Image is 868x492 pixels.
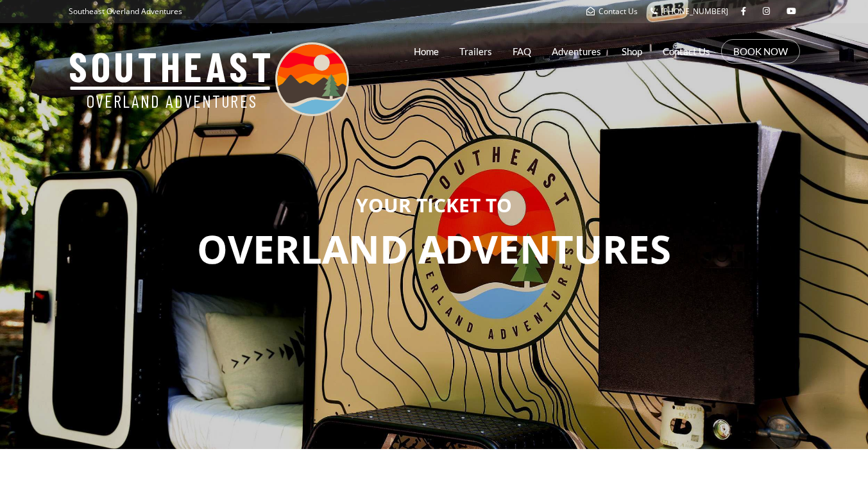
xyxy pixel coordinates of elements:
[10,222,858,277] p: OVERLAND ADVENTURES
[651,6,728,17] a: [PHONE_NUMBER]
[414,35,439,67] a: Home
[663,35,710,67] a: Contact Us
[459,35,492,67] a: Trailers
[69,42,349,116] img: Southeast Overland Adventures
[513,35,531,67] a: FAQ
[622,35,642,67] a: Shop
[599,6,638,17] span: Contact Us
[661,6,728,17] span: [PHONE_NUMBER]
[10,194,858,216] h3: YOUR TICKET TO
[69,3,182,20] p: Southeast Overland Adventures
[733,45,788,58] a: BOOK NOW
[552,35,601,67] a: Adventures
[586,6,638,17] a: Contact Us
